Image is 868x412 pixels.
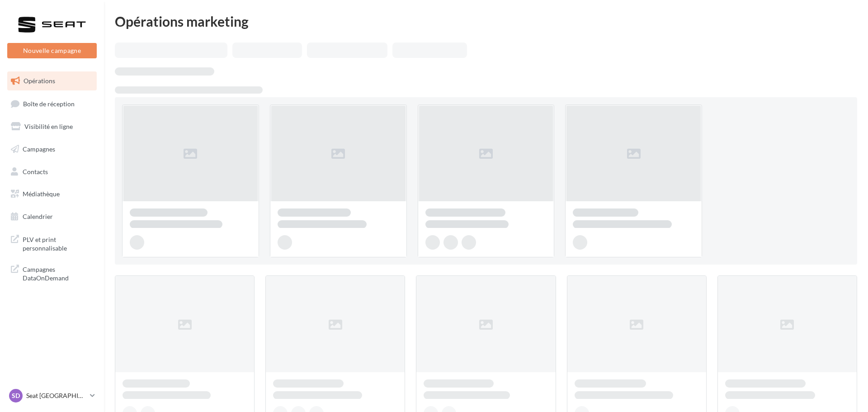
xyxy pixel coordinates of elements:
a: Visibilité en ligne [5,117,99,136]
span: Contacts [23,167,48,175]
a: Opérations [5,71,99,90]
a: SD Seat [GEOGRAPHIC_DATA] [7,387,97,404]
span: PLV et print personnalisable [23,233,93,253]
span: Médiathèque [23,190,60,198]
span: SD [12,391,20,400]
span: Calendrier [23,213,53,220]
span: Campagnes [23,145,55,153]
a: Contacts [5,162,99,181]
button: Nouvelle campagne [7,43,97,58]
p: Seat [GEOGRAPHIC_DATA] [26,391,86,400]
a: Calendrier [5,207,99,226]
a: Médiathèque [5,185,99,204]
span: Campagnes DataOnDemand [23,263,93,283]
a: Campagnes [5,140,99,159]
div: Opérations marketing [115,14,857,28]
a: Boîte de réception [5,94,99,114]
a: PLV et print personnalisable [5,230,99,256]
span: Boîte de réception [23,99,75,107]
span: Opérations [24,77,55,85]
span: Visibilité en ligne [24,123,73,130]
a: Campagnes DataOnDemand [5,260,99,286]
